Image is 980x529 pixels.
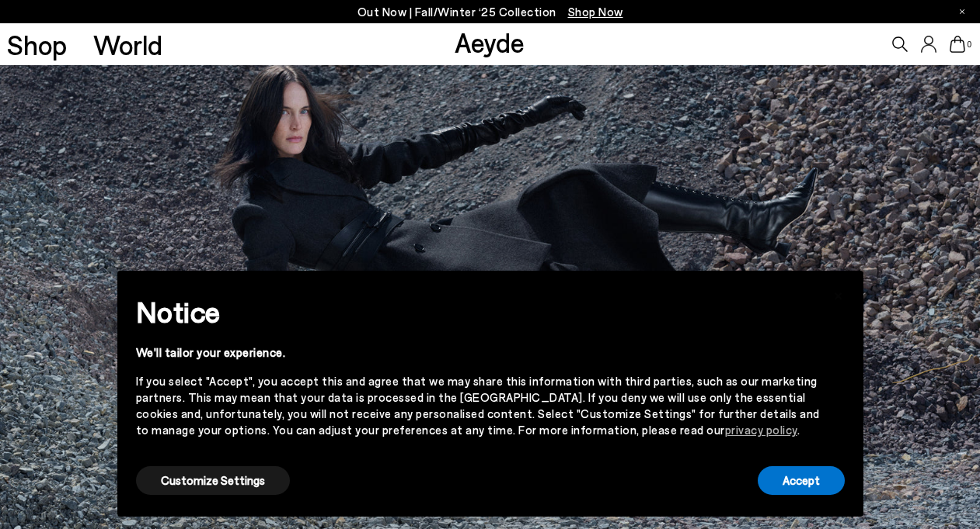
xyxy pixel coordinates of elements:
a: Aeyde [455,26,525,58]
h2: Notice [136,292,820,332]
span: 0 [965,40,973,49]
button: Close this notice [820,275,857,313]
span: × [833,282,844,305]
span: Navigate to /collections/new-in [568,5,623,19]
p: Out Now | Fall/Winter ‘25 Collection [357,2,623,22]
button: Accept [758,466,845,495]
a: privacy policy [725,423,797,437]
a: World [93,31,162,58]
div: We'll tailor your experience. [136,344,820,361]
a: Shop [7,31,67,58]
div: If you select "Accept", you accept this and agree that we may share this information with third p... [136,373,820,438]
button: Customize Settings [136,466,290,495]
a: 0 [950,36,965,53]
